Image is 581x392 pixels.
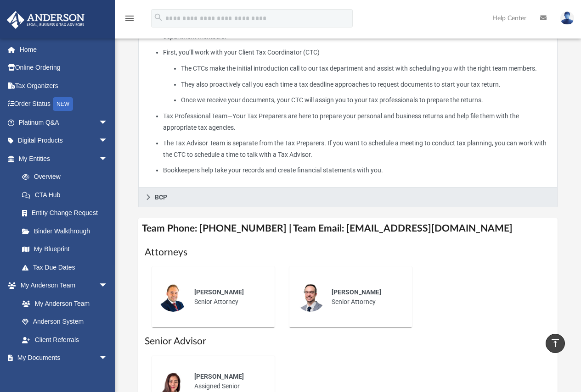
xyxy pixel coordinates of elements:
[13,186,122,204] a: CTA Hub
[188,281,268,313] div: Senior Attorney
[153,12,164,22] i: search
[13,331,117,349] a: Client Referrals
[99,132,117,150] span: arrow_drop_down
[6,276,117,295] a: My Anderson Teamarrow_drop_down
[99,276,117,295] span: arrow_drop_down
[194,288,244,296] span: [PERSON_NAME]
[13,294,113,313] a: My Anderson Team
[124,13,135,24] i: menu
[325,281,406,313] div: Senior Attorney
[181,94,551,106] li: Once we receive your documents, your CTC will assign you to your tax professionals to prepare the...
[296,282,325,312] img: thumbnail
[138,188,558,207] a: BCP
[6,349,117,367] a: My Documentsarrow_drop_down
[332,288,381,296] span: [PERSON_NAME]
[145,4,551,176] p: What My Tax Professionals and Bookkeepers Do:
[53,97,73,111] div: NEW
[6,40,122,59] a: Home
[6,95,122,114] a: Order StatusNEW
[163,138,551,160] li: The Tax Advisor Team is separate from the Tax Preparers. If you want to schedule a meeting to con...
[6,132,122,150] a: Digital Productsarrow_drop_down
[6,77,122,95] a: Tax Organizers
[13,313,117,331] a: Anderson System
[6,149,122,168] a: My Entitiesarrow_drop_down
[560,11,574,25] img: User Pic
[99,349,117,368] span: arrow_drop_down
[163,110,551,133] li: Tax Professional Team—Your Tax Preparers are here to prepare your personal and business returns a...
[99,113,117,132] span: arrow_drop_down
[13,168,122,186] a: Overview
[13,222,122,240] a: Binder Walkthrough
[546,334,565,353] a: vertical_align_top
[145,335,552,348] h1: Senior Advisor
[163,47,551,106] li: First, you’ll work with your Client Tax Coordinator (CTC)
[6,113,122,132] a: Platinum Q&Aarrow_drop_down
[13,204,122,222] a: Entity Change Request
[550,337,561,348] i: vertical_align_top
[4,11,87,29] img: Anderson Advisors Platinum Portal
[145,246,552,259] h1: Attorneys
[158,282,188,312] img: thumbnail
[124,17,135,24] a: menu
[99,149,117,168] span: arrow_drop_down
[138,218,558,239] h4: Team Phone: [PHONE_NUMBER] | Team Email: [EMAIL_ADDRESS][DOMAIN_NAME]
[163,165,551,176] li: Bookkeepers help take your records and create financial statements with you.
[6,59,122,77] a: Online Ordering
[194,373,244,380] span: [PERSON_NAME]
[13,240,117,259] a: My Blueprint
[181,79,551,90] li: They also proactively call you each time a tax deadline approaches to request documents to start ...
[155,194,167,200] span: BCP
[13,258,122,276] a: Tax Due Dates
[181,63,551,74] li: The CTCs make the initial introduction call to our tax department and assist with scheduling you ...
